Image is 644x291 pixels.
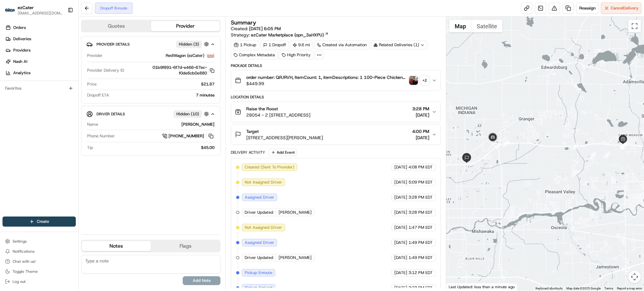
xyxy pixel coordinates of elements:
[37,219,49,224] span: Create
[87,53,103,58] span: Provider
[314,41,369,49] a: Created via Automation
[628,271,641,283] button: Map camera controls
[394,240,407,245] span: [DATE]
[246,74,406,80] span: order number: QRJRVH, ItemCount: 1, itemDescriptions: 1 100-Piece Chicken Meal
[101,122,214,127] div: [PERSON_NAME]
[201,81,214,87] span: $21.87
[3,83,76,93] div: Favorites
[176,40,210,48] button: Hidden (3)
[245,270,272,276] span: Pickup Enroute
[408,210,433,215] span: 3:28 PM EDT
[3,257,76,266] button: Chat with us!
[251,32,329,38] a: ezCater Marketplace (opn_3aHXPU)
[13,239,27,244] span: Settings
[151,21,220,31] button: Provider
[246,135,323,141] span: [STREET_ADDRESS][PERSON_NAME]
[446,283,518,291] div: Last Updated: less than a minute ago
[6,6,19,19] img: Nash
[628,20,641,32] button: Toggle fullscreen view
[87,122,98,127] span: Name
[97,112,125,117] span: Driver Details
[245,164,294,170] span: Created (Sent To Provider)
[86,39,215,49] button: Provider DetailsHidden (3)
[13,47,31,53] span: Providers
[408,270,433,276] span: 3:12 PM EDT
[87,81,97,87] span: Price
[290,41,313,49] div: 9.6 mi
[412,135,429,141] span: [DATE]
[3,247,76,256] button: Notifications
[13,279,25,284] span: Log out
[601,3,641,14] button: CancelDelivery
[162,133,214,140] a: [PHONE_NUMBER]
[179,41,199,47] span: Hidden ( 3 )
[97,42,130,47] span: Provider Details
[13,259,36,264] span: Chat with us!
[589,151,596,158] div: 1
[245,210,273,215] span: Driver Updated
[5,8,15,12] img: ezCater
[245,179,282,185] span: Not Assigned Driver
[412,112,429,118] span: [DATE]
[13,70,31,76] span: Analytics
[231,25,281,32] span: Created:
[16,41,104,47] input: Clear
[251,32,324,38] span: ezCater Marketplace (opn_3aHXPU)
[245,285,272,291] span: Pickup Arrived
[86,109,215,119] button: Driver DetailsHidden (10)
[246,80,406,87] span: $449.99
[207,52,214,59] img: time_to_eat_nevada_logo
[269,149,297,156] button: Add Event
[448,283,469,291] img: Google
[87,145,93,151] span: Tip
[127,65,214,76] button: 01b9f891-6f7d-e466-67ec-f0de6cb0e880
[603,151,610,158] div: 2
[151,241,220,251] button: Flags
[63,107,76,111] span: Pylon
[87,68,124,73] span: Provider Delivery ID
[619,141,626,148] div: 14
[394,270,407,276] span: [DATE]
[279,51,314,59] div: High Priority
[231,63,441,68] div: Package Details
[231,95,441,100] div: Location Details
[245,255,273,261] span: Driver Updated
[231,124,440,145] button: Target[STREET_ADDRESS][PERSON_NAME]4:00 PM[DATE]
[44,106,76,111] a: Powered byPylon
[18,4,34,11] button: ezCater
[394,255,407,261] span: [DATE]
[3,45,78,55] a: Providers
[394,164,407,170] span: [DATE]
[6,60,18,71] img: 1736555255976-a54dd68f-1ca7-489b-9aae-adbdc363a1c4
[412,128,429,135] span: 4:00 PM
[246,112,310,118] span: 28054 - 2 [STREET_ADDRESS]
[611,5,639,11] span: Cancel Delivery
[448,283,469,291] a: Open this area in Google Maps (opens a new window)
[566,287,601,290] span: Map data ©2025 Google
[471,20,502,32] button: Show satellite imagery
[249,26,281,31] span: [DATE] 6:05 PM
[6,92,11,97] div: 📗
[176,111,199,117] span: Hidden ( 10 )
[245,240,274,245] span: Assigned Driver
[408,285,433,291] span: 3:23 PM EDT
[18,11,63,16] button: [EMAIL_ADDRESS][DOMAIN_NAME]
[231,41,259,49] div: 1 Pickup
[579,5,596,11] span: Reassign
[617,287,642,290] a: Report a map error
[408,164,433,170] span: 4:08 PM EDT
[408,195,433,200] span: 3:28 PM EDT
[3,267,76,276] button: Toggle Theme
[279,255,312,261] span: [PERSON_NAME]
[231,150,265,155] div: Delivery Activity
[536,286,563,291] button: Keyboard shortcuts
[174,110,210,118] button: Hidden (10)
[408,240,433,245] span: 1:49 PM EDT
[13,36,31,42] span: Deliveries
[13,249,35,254] span: Notifications
[245,225,282,230] span: Not Assigned Driver
[246,106,278,112] span: Raise the Roost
